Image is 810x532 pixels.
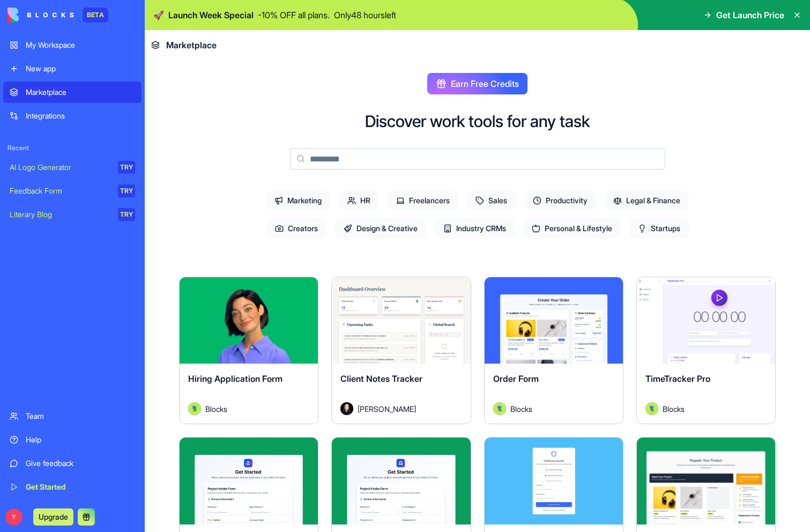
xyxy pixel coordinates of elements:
[484,277,623,424] a: Order FormAvatarBlocks
[331,277,471,424] a: Client Notes TrackerAvatar[PERSON_NAME]
[153,9,164,21] span: 🚀
[168,9,254,21] span: Launch Week Special
[3,157,142,178] a: AI Logo GeneratorTRY
[340,373,422,384] span: Client Notes Tracker
[524,191,596,210] span: Productivity
[205,403,227,415] span: Blocks
[26,434,135,445] div: Help
[629,219,689,238] span: Startups
[33,508,73,526] button: Upgrade
[716,9,784,21] span: Get Launch Price
[3,144,142,152] span: Recent
[118,208,135,221] div: TRY
[26,63,135,74] div: New app
[388,191,458,210] span: Freelancers
[10,209,110,220] div: Literary Blog
[179,277,318,424] a: Hiring Application FormAvatarBlocks
[339,191,379,210] span: HR
[26,110,135,121] div: Integrations
[3,82,142,103] a: Marketplace
[266,219,326,238] span: Creators
[10,186,110,196] div: Feedback Form
[3,405,142,427] a: Team
[365,112,590,131] h2: Discover work tools for any task
[523,219,621,238] span: Personal & Lifestyle
[3,453,142,474] a: Give feedback
[26,482,135,492] div: Get Started
[358,403,416,415] span: [PERSON_NAME]
[663,403,685,415] span: Blocks
[451,77,519,90] span: Earn Free Credits
[335,219,426,238] span: Design & Creative
[435,219,515,238] span: Industry CRMs
[5,508,23,526] span: Y
[26,40,135,50] div: My Workspace
[118,161,135,174] div: TRY
[26,411,135,422] div: Team
[3,180,142,202] a: Feedback FormTRY
[188,402,201,415] img: Avatar
[166,39,217,51] span: Marketplace
[493,402,506,415] img: Avatar
[3,429,142,450] a: Help
[8,8,108,23] a: BETA
[636,277,776,424] a: TimeTracker ProAvatarBlocks
[510,403,532,415] span: Blocks
[10,162,110,173] div: AI Logo Generator
[493,373,539,384] span: Order Form
[188,373,283,384] span: Hiring Application Form
[3,105,142,127] a: Integrations
[8,8,74,23] img: logo
[3,204,142,225] a: Literary BlogTRY
[3,34,142,56] a: My Workspace
[427,73,527,94] button: Earn Free Credits
[340,402,353,415] img: Avatar
[334,9,396,21] p: Only 48 hours left
[645,373,710,384] span: TimeTracker Pro
[33,511,73,522] a: Upgrade
[258,9,330,21] p: - 10 % OFF all plans.
[266,191,330,210] span: Marketing
[467,191,516,210] span: Sales
[645,402,658,415] img: Avatar
[605,191,689,210] span: Legal & Finance
[83,8,108,23] div: BETA
[26,87,135,98] div: Marketplace
[118,184,135,197] div: TRY
[3,476,142,498] a: Get Started
[3,58,142,79] a: New app
[26,458,135,469] div: Give feedback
